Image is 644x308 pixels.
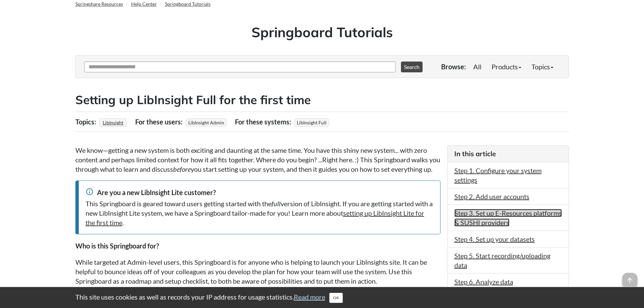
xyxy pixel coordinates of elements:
a: arrow_upward [622,274,637,282]
div: Are you a new LibInsight Lite customer? [86,188,433,197]
a: Step 3. Set up E-Resources platforms & SUSHI providers [454,209,562,227]
em: full [271,199,281,208]
div: For these users: [135,115,184,128]
span: LibInsight Full [294,118,329,127]
em: before [173,165,191,173]
h3: In this article [454,149,562,159]
span: arrow_upward [622,273,637,288]
a: Springboard Tutorials [165,1,211,7]
button: Search [401,62,423,72]
p: While targeted at Admin-level users, this Springboard is for anyone who is helping to launch your... [75,257,440,286]
a: Springshare Resources [75,1,123,7]
a: LibInsight [102,118,124,127]
a: Step 5. Start recording/uploading data [454,252,550,269]
strong: Who is this Springboard for? [75,242,159,250]
p: We know—getting a new system is both exciting and daunting at the same time. You have this shiny ... [75,145,440,174]
h2: Setting up LibInsight Full for the first time [75,92,569,108]
a: Step 1. Configure your system settings [454,166,542,184]
div: This Springboard is geared toward users getting started with the version of LibInsight. If you ar... [86,199,433,227]
span: LibInsight Admin [186,118,226,127]
a: All [468,60,486,73]
a: Topics [526,60,558,73]
a: Help Center [131,1,157,7]
button: Close [329,293,343,303]
p: Browse: [441,62,466,71]
a: Step 6. Analyze data [454,278,513,286]
div: For these systems: [235,115,293,128]
div: This site uses cookies as well as records your IP address for usage statistics. [69,292,576,303]
span: info [86,188,94,196]
a: Read more [294,293,325,301]
h1: Springboard Tutorials [80,23,564,42]
a: Step 2. Add user accounts [454,192,529,200]
a: Products [486,60,526,73]
a: Step 4. Set up your datasets [454,235,535,243]
div: Topics: [75,115,98,128]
